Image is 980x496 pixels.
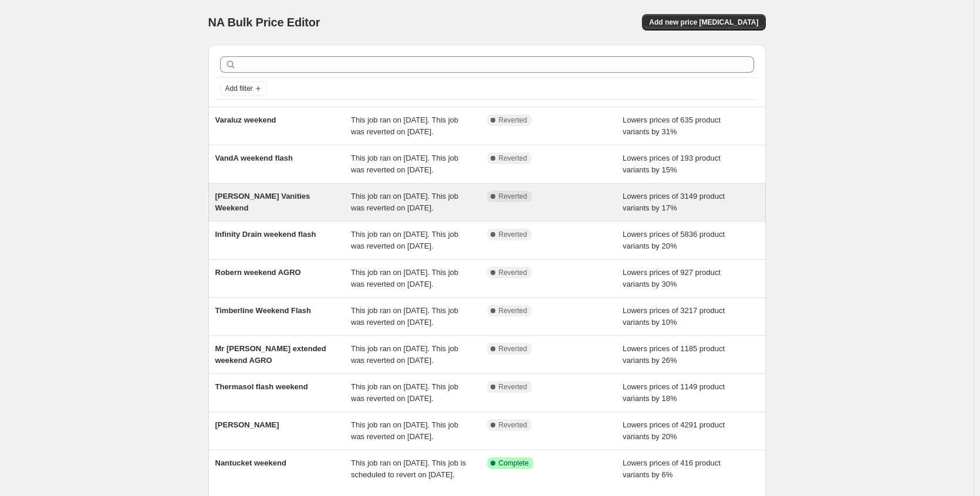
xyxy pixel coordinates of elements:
span: Thermasol flash weekend [215,382,308,391]
span: Varaluz weekend [215,115,276,124]
span: Lowers prices of 5836 product variants by 20% [623,230,725,250]
span: [PERSON_NAME] [215,420,279,429]
span: VandA weekend flash [215,154,293,162]
span: Reverted [499,154,528,163]
span: This job ran on [DATE]. This job was reverted on [DATE]. [351,306,458,327]
span: Lowers prices of 416 product variants by 6% [623,458,721,479]
span: Lowers prices of 1185 product variants by 26% [623,344,725,365]
span: Nantucket weekend [215,458,286,467]
span: This job ran on [DATE]. This job was reverted on [DATE]. [351,192,458,212]
span: Reverted [499,306,528,315]
span: Lowers prices of 3149 product variants by 17% [623,192,725,212]
span: Add new price [MEDICAL_DATA] [649,18,758,27]
span: Reverted [499,230,528,239]
span: Lowers prices of 3217 product variants by 10% [623,306,725,327]
span: This job ran on [DATE]. This job is scheduled to revert on [DATE]. [351,458,466,479]
span: NA Bulk Price Editor [208,16,320,29]
span: Lowers prices of 635 product variants by 31% [623,115,721,136]
span: This job ran on [DATE]. This job was reverted on [DATE]. [351,154,458,174]
button: Add new price [MEDICAL_DATA] [642,14,765,30]
span: This job ran on [DATE]. This job was reverted on [DATE]. [351,344,458,365]
span: Mr [PERSON_NAME] extended weekend AGRO [215,344,326,365]
span: Complete [499,458,529,468]
span: Reverted [499,115,528,125]
span: Reverted [499,192,528,201]
span: Lowers prices of 1149 product variants by 18% [623,382,725,403]
span: This job ran on [DATE]. This job was reverted on [DATE]. [351,115,458,136]
span: This job ran on [DATE]. This job was reverted on [DATE]. [351,268,458,288]
span: Lowers prices of 927 product variants by 30% [623,268,721,288]
span: Lowers prices of 193 product variants by 15% [623,154,721,174]
span: This job ran on [DATE]. This job was reverted on [DATE]. [351,230,458,250]
span: Timberline Weekend Flash [215,306,312,315]
span: Infinity Drain weekend flash [215,230,316,239]
span: This job ran on [DATE]. This job was reverted on [DATE]. [351,420,458,441]
span: Lowers prices of 4291 product variants by 20% [623,420,725,441]
span: Add filter [225,84,253,93]
span: Reverted [499,420,528,430]
span: Reverted [499,268,528,277]
span: [PERSON_NAME] Vanities Weekend [215,192,310,212]
button: Add filter [220,81,267,96]
span: Robern weekend AGRO [215,268,301,277]
span: This job ran on [DATE]. This job was reverted on [DATE]. [351,382,458,403]
span: Reverted [499,382,528,392]
span: Reverted [499,344,528,354]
